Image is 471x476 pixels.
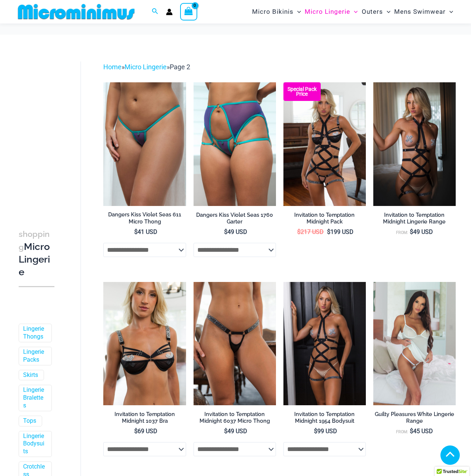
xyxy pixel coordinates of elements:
bdi: 41 USD [134,228,157,235]
h2: Invitation to Temptation Midnight 6037 Micro Thong [194,411,276,425]
a: Invitation to Temptation Midnight 1037 Bra 01Invitation to Temptation Midnight 1037 Bra 02Invitat... [103,282,186,406]
b: Special Pack Price [283,87,321,96]
img: Dangers Kiss Violet Seas 611 Micro 01 [103,82,186,206]
a: Skirts [23,371,38,379]
span: $ [410,228,413,235]
a: Lingerie Bralettes [23,386,46,409]
a: Invitation to Temptation Midnight 1954 Bodysuit 01Invitation to Temptation Midnight 1954 Bodysuit... [283,282,366,406]
h2: Invitation to Temptation Midnight Lingerie Range [373,212,456,225]
span: Micro Bikinis [252,2,293,21]
bdi: 217 USD [297,228,324,235]
span: $ [314,428,317,435]
span: Outers [362,2,383,21]
a: OutersMenu ToggleMenu Toggle [360,2,392,21]
span: $ [224,428,227,435]
a: Invitation to Temptation Midnight Pack [283,212,366,228]
span: $ [134,228,138,235]
h3: Micro Lingerie [19,228,54,279]
a: Invitation to Temptation Midnight 1037 Bra 6037 Thong 1954 Bodysuit 02 Invitation to Temptation M... [283,82,366,206]
a: Account icon link [166,9,173,15]
a: Invitation to Temptation Midnight Lingerie Range [373,212,456,228]
img: MM SHOP LOGO FLAT [15,3,138,20]
a: Invitation to Temptation Midnight Thong 1954 01Invitation to Temptation Midnight Thong 1954 02Inv... [194,282,276,406]
span: » » [103,63,190,71]
h2: Guilty Pleasures White Lingerie Range [373,411,456,425]
span: $ [134,428,138,435]
span: From: [396,230,408,235]
img: Invitation to Temptation Midnight 1954 Bodysuit 01 [283,282,366,406]
a: Guilty Pleasures White Lingerie Range [373,411,456,428]
a: Micro LingerieMenu ToggleMenu Toggle [303,2,359,21]
a: View Shopping Cart, empty [180,3,197,20]
img: Dangers Kiss Violet Seas 1060 Bra 611 Micro 1760 Garter 04 [194,82,276,206]
span: Micro Lingerie [305,2,350,21]
span: shopping [19,229,50,252]
a: Dangers Kiss Violet Seas 611 Micro Thong [103,211,186,228]
a: Micro Lingerie [125,63,167,71]
img: Invitation to Temptation Midnight Thong 1954 01 [194,282,276,406]
a: Guilty Pleasures White 1260 Slip 689 Micro 02Guilty Pleasures White 1260 Slip 689 Micro 06Guilty ... [373,282,456,406]
h2: Dangers Kiss Violet Seas 1760 Garter [194,212,276,225]
h2: Dangers Kiss Violet Seas 611 Micro Thong [103,211,186,225]
a: Dangers Kiss Violet Seas 611 Micro 01Dangers Kiss Violet Seas 1060 Bra 611 Micro 05Dangers Kiss V... [103,82,186,206]
a: Invitation to Temptation Midnight 1954 Bodysuit [283,411,366,428]
span: $ [327,228,330,235]
span: Page 2 [170,63,190,71]
a: Dangers Kiss Violet Seas 1060 Bra 611 Micro 1760 Garter 04Dangers Kiss Violet Seas 1060 Bra 611 M... [194,82,276,206]
h2: Invitation to Temptation Midnight Pack [283,212,366,225]
a: Invitation to Temptation Midnight 6037 Micro Thong [194,411,276,428]
bdi: 49 USD [410,228,433,235]
span: $ [224,228,227,235]
img: Invitation to Temptation Midnight 1037 Bra 6037 Thong 1954 Bodysuit 02 [283,82,366,206]
bdi: 49 USD [224,428,247,435]
a: Invitation to Temptation Midnight 1037 Bra [103,411,186,428]
iframe: TrustedSite Certified [19,55,86,204]
bdi: 45 USD [410,428,433,435]
bdi: 69 USD [134,428,157,435]
a: Lingerie Thongs [23,325,46,341]
h2: Invitation to Temptation Midnight 1037 Bra [103,411,186,425]
h2: Invitation to Temptation Midnight 1954 Bodysuit [283,411,366,425]
img: Invitation to Temptation Midnight 1954 Bodysuit 11 [373,82,456,206]
a: Dangers Kiss Violet Seas 1760 Garter [194,212,276,228]
span: Mens Swimwear [394,2,446,21]
bdi: 49 USD [224,228,247,235]
span: $ [297,228,301,235]
span: From: [396,429,408,434]
span: $ [410,428,413,435]
img: Guilty Pleasures White 1260 Slip 689 Micro 02 [373,282,456,406]
bdi: 99 USD [314,428,337,435]
a: Lingerie Packs [23,348,46,364]
span: Menu Toggle [350,2,358,21]
nav: Site Navigation [249,1,456,22]
img: Invitation to Temptation Midnight 1037 Bra 01 [103,282,186,406]
bdi: 199 USD [327,228,354,235]
a: Mens SwimwearMenu ToggleMenu Toggle [392,2,455,21]
span: Menu Toggle [383,2,390,21]
a: Invitation to Temptation Midnight 1954 Bodysuit 11Invitation to Temptation Midnight 1954 Bodysuit... [373,82,456,206]
a: Search icon link [152,7,158,16]
span: Menu Toggle [446,2,453,21]
span: Menu Toggle [293,2,301,21]
a: Tops [23,417,36,425]
a: Lingerie Bodysuits [23,432,46,456]
a: Home [103,63,122,71]
a: Micro BikinisMenu ToggleMenu Toggle [250,2,303,21]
